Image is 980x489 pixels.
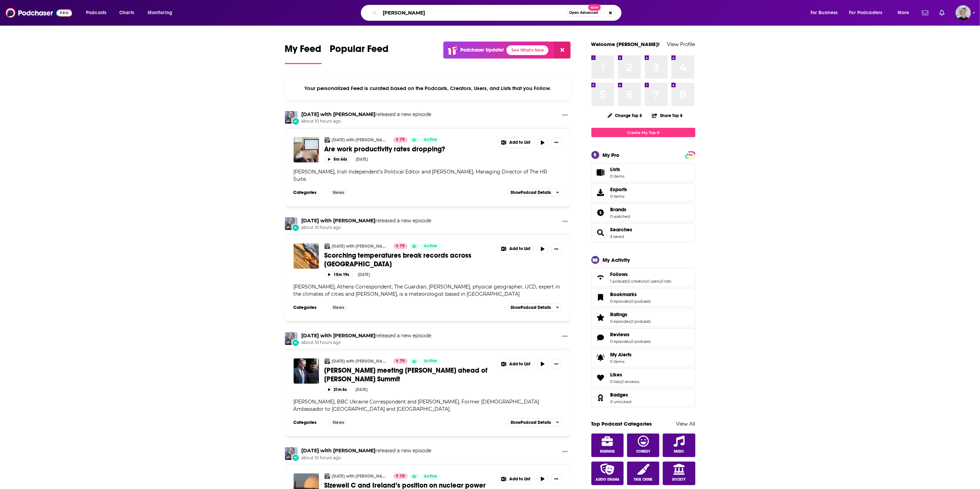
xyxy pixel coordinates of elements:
[610,372,623,378] span: Likes
[324,156,350,163] button: 5m 44s
[647,279,660,284] a: 0 users
[498,474,534,484] button: Show More Button
[594,228,608,238] a: Searches
[508,418,562,427] button: ShowPodcast Details
[509,140,531,145] span: Add to List
[393,137,408,143] a: 79
[292,339,300,347] div: New Episode
[424,473,437,480] span: Active
[610,174,625,179] span: 0 items
[610,214,630,219] a: 0 watched
[285,217,297,230] img: Today with Claire Byrne
[594,168,608,177] span: Lists
[610,372,640,378] a: Likes
[956,5,971,20] button: Show profile menu
[610,194,627,199] span: 0 items
[380,7,566,18] input: Search podcasts, credits, & more...
[667,41,695,47] a: View Profile
[610,186,627,193] span: Exports
[81,7,115,18] button: open menu
[509,362,531,367] span: Add to List
[610,352,632,358] span: My Alerts
[610,271,628,277] span: Follows
[603,257,630,263] div: My Activity
[591,308,695,327] span: Ratings
[610,379,621,384] a: 0 lists
[324,243,330,249] img: Today with Claire Byrne
[324,386,350,393] button: 21m 6s
[594,188,608,197] span: Exports
[591,348,695,367] a: My Alerts
[845,7,893,18] button: open menu
[421,243,440,249] a: Active
[660,279,661,284] span: ,
[511,420,551,425] span: Show Podcast Details
[610,392,632,398] a: Badges
[332,358,389,364] a: [DATE] with [PERSON_NAME]
[424,358,437,365] span: Active
[421,473,440,479] a: Active
[285,43,322,59] span: My Feed
[294,358,319,384] a: Zelensky meeting Starmer ahead of Trump-Putin Summit
[498,244,534,254] button: Show More Button
[356,387,368,392] div: [DATE]
[324,473,330,479] img: Today with Claire Byrne
[610,206,630,213] a: Brands
[551,137,562,148] button: Show More Button
[294,137,319,162] img: Are work productivity rates dropping?
[663,462,695,485] a: Society
[594,293,608,302] a: Bookmarks
[332,137,389,143] a: [DATE] with [PERSON_NAME]
[604,111,647,120] button: Change Top 8
[663,434,695,457] a: Music
[285,111,297,124] img: Today with Claire Byrne
[285,43,322,64] a: My Feed
[324,271,353,278] button: 15m 19s
[285,447,297,460] img: Today with Claire Byrne
[393,358,408,364] a: 79
[400,358,405,365] span: 79
[676,420,695,427] a: View All
[356,157,368,162] div: [DATE]
[919,7,931,19] a: Show notifications dropdown
[330,190,347,195] a: News
[294,399,539,412] span: [PERSON_NAME], BBC Ukraine Correspondent and [PERSON_NAME], Former [DEMOGRAPHIC_DATA] Ambassador ...
[622,379,640,384] a: 0 reviews
[421,137,440,143] a: Active
[509,246,531,251] span: Add to List
[302,447,376,454] a: Today with Claire Byrne
[610,166,621,172] span: Lists
[324,251,493,268] a: Scorching temperatures break records across [GEOGRAPHIC_DATA]
[591,389,695,407] span: Badges
[400,136,405,143] span: 79
[610,234,624,239] a: 3 saved
[302,118,432,124] span: about 10 hours ago
[330,43,389,59] span: Popular Feed
[460,47,504,53] p: Podchaser Update!
[148,8,172,18] span: Monitoring
[508,303,562,312] button: ShowPodcast Details
[627,462,660,485] a: True Crime
[551,243,562,255] button: Show More Button
[686,152,694,157] a: PRO
[810,8,838,18] span: For Business
[610,279,627,284] a: 1 podcast
[591,268,695,287] span: Follows
[330,305,347,310] a: News
[610,271,671,277] a: Follows
[594,313,608,322] a: Ratings
[302,217,432,224] h3: released a new episode
[652,109,683,122] button: Share Top 8
[560,217,571,226] button: Show More Button
[119,8,134,18] span: Charts
[324,358,330,364] a: Today with Claire Byrne
[610,291,651,297] a: Bookmarks
[292,117,300,125] div: New Episode
[636,450,650,454] span: Comedy
[610,299,631,304] a: 0 episodes
[591,288,695,307] span: Bookmarks
[628,279,647,284] a: 0 creators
